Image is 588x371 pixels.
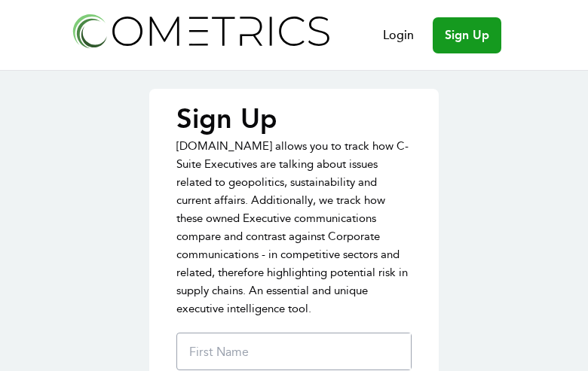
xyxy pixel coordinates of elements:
p: [DOMAIN_NAME] allows you to track how C-Suite Executives are talking about issues related to geop... [176,137,412,318]
img: Cometrics logo [69,9,332,52]
a: Sign Up [433,17,501,53]
a: Login [383,26,414,44]
input: First Name [183,333,411,369]
p: Sign Up [176,104,412,134]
